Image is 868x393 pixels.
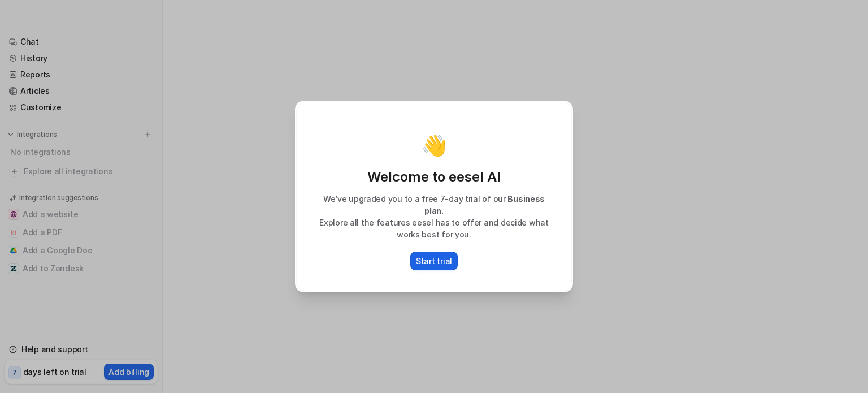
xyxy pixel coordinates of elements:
p: We’ve upgraded you to a free 7-day trial of our [308,193,560,217]
button: Start trial [410,252,458,270]
p: 👋 [422,134,447,157]
p: Welcome to eesel AI [308,168,560,186]
p: Explore all the features eesel has to offer and decide what works best for you. [308,217,560,240]
p: Start trial [416,255,452,267]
